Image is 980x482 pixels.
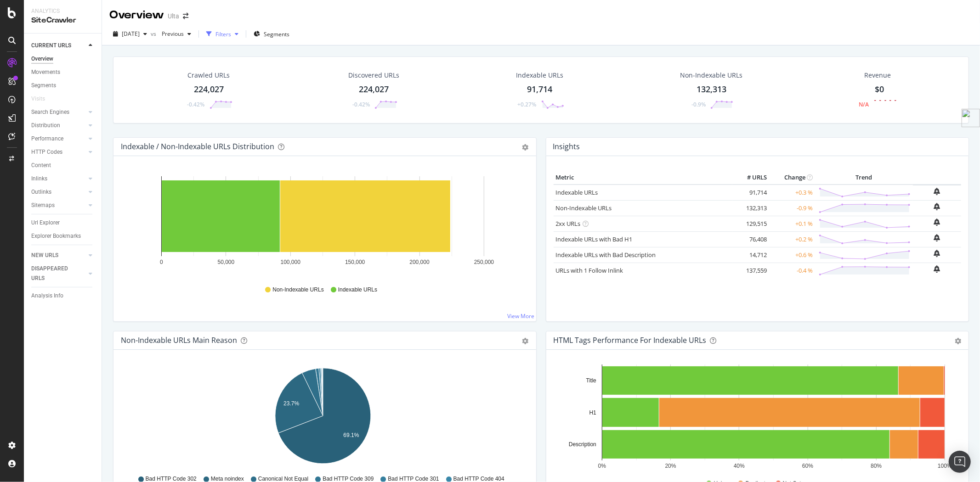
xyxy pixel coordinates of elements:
[31,187,86,197] a: Outlinks
[183,13,188,19] div: arrow-right-arrow-left
[31,94,45,104] div: Visits
[160,259,163,265] text: 0
[345,259,365,265] text: 150,000
[31,201,86,210] a: Sitemaps
[815,171,913,185] th: Trend
[691,101,706,108] div: -0.9%
[556,266,623,275] a: URLs with 1 Follow Inlink
[31,201,55,210] div: Sitemaps
[187,101,205,108] div: -0.42%
[31,161,51,170] div: Content
[568,441,596,448] text: Description
[168,11,179,21] div: Ulta
[769,247,815,263] td: +0.6 %
[31,264,78,283] div: DISAPPEARED URLS
[31,107,69,117] div: Search Engines
[31,54,53,64] div: Overview
[31,121,60,130] div: Distribution
[732,216,769,231] td: 129,515
[769,200,815,216] td: -0.9 %
[556,188,598,196] a: Indexable URLs
[31,94,54,104] a: Visits
[31,231,81,241] div: Explorer Bookmarks
[934,219,940,226] div: bell-plus
[349,71,400,80] div: Discovered URLs
[109,7,164,23] div: Overview
[31,41,86,50] a: CURRENT URLS
[875,84,884,95] span: $0
[122,30,140,38] span: 2025 Sep. 10th
[31,147,62,157] div: HTTP Codes
[31,67,95,77] a: Movements
[934,234,940,241] div: bell-plus
[338,286,377,294] span: Indexable URLs
[732,231,769,247] td: 76,408
[121,171,525,277] svg: A chart.
[769,216,815,231] td: +0.1 %
[272,286,323,294] span: Non-Indexable URLs
[556,251,656,259] a: Indexable URLs with Bad Description
[769,185,815,201] td: +0.3 %
[343,432,359,438] text: 69.1%
[31,231,95,241] a: Explorer Bookmarks
[522,144,529,151] div: gear
[554,364,957,471] div: A chart.
[871,463,882,469] text: 80%
[527,84,553,95] div: 91,714
[31,147,86,157] a: HTTP Codes
[554,336,707,345] div: HTML Tags Performance for Indexable URLs
[934,203,940,210] div: bell-plus
[934,250,940,257] div: bell-plus
[31,251,86,260] a: NEW URLS
[31,15,94,26] div: SiteCrawler
[589,409,596,416] text: H1
[31,67,60,77] div: Movements
[215,30,231,38] div: Filters
[934,265,940,273] div: bell-plus
[665,463,676,469] text: 20%
[31,134,86,144] a: Performance
[553,140,580,153] h4: Insights
[31,81,95,90] a: Segments
[121,364,525,471] svg: A chart.
[732,247,769,263] td: 14,712
[955,338,961,344] div: gear
[474,259,494,265] text: 250,000
[31,187,51,197] div: Outlinks
[938,463,952,469] text: 100%
[554,171,733,185] th: Metric
[934,188,940,195] div: bell-plus
[31,54,95,64] a: Overview
[31,264,86,283] a: DISAPPEARED URLS
[31,121,86,130] a: Distribution
[769,263,815,278] td: -0.4 %
[732,185,769,201] td: 91,714
[31,174,47,184] div: Inlinks
[598,463,606,469] text: 0%
[283,400,299,407] text: 23.7%
[802,463,813,469] text: 60%
[264,30,289,38] span: Segments
[121,336,237,345] div: Non-Indexable URLs Main Reason
[31,107,86,117] a: Search Engines
[158,27,195,41] button: Previous
[31,251,58,260] div: NEW URLS
[949,451,971,473] div: Open Intercom Messenger
[409,259,430,265] text: 200,000
[352,101,370,108] div: -0.42%
[31,174,86,184] a: Inlinks
[31,291,95,301] a: Analysis Info
[586,377,596,384] text: Title
[109,27,151,41] button: [DATE]
[732,263,769,278] td: 137,559
[556,204,612,212] a: Non-Indexable URLs
[732,171,769,185] th: # URLS
[31,134,63,144] div: Performance
[516,71,564,80] div: Indexable URLs
[31,7,94,15] div: Analytics
[769,171,815,185] th: Change
[556,219,581,228] a: 2xx URLs
[859,101,869,108] div: N/A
